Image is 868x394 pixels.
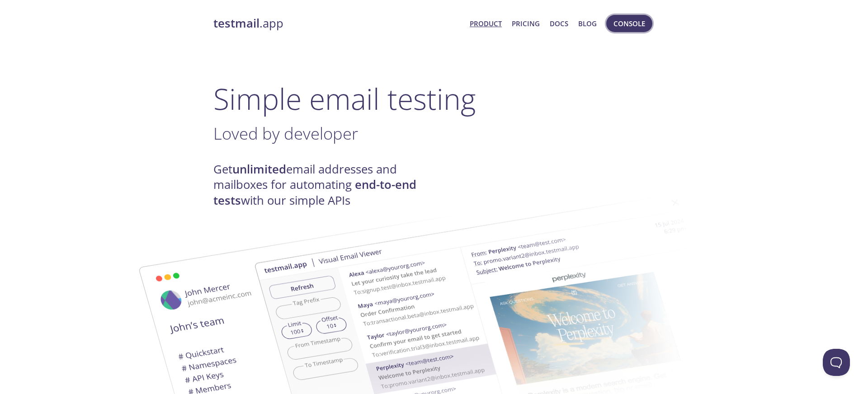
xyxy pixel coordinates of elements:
a: Docs [550,18,568,29]
strong: testmail [213,15,259,31]
button: Console [606,15,652,32]
span: Console [613,18,645,29]
a: Pricing [512,18,540,29]
h1: Simple email testing [213,81,655,116]
strong: unlimited [232,161,286,177]
iframe: Help Scout Beacon - Open [823,349,850,376]
a: Product [470,18,502,29]
h4: Get email addresses and mailboxes for automating with our simple APIs [213,162,434,208]
a: testmail.app [213,16,462,31]
a: Blog [578,18,597,29]
strong: end-to-end tests [213,177,416,208]
span: Loved by developer [213,122,358,145]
